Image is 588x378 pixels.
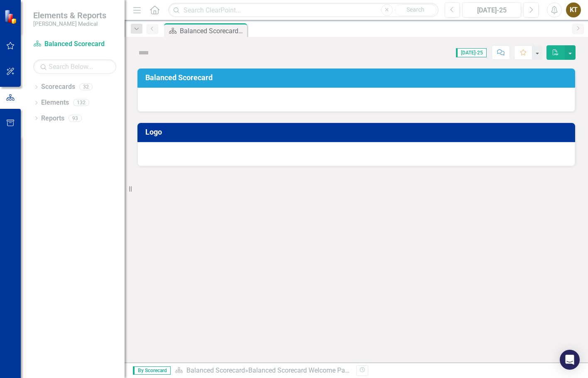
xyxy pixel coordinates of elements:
input: Search ClearPoint... [168,3,438,17]
div: Open Intercom Messenger [560,350,580,370]
div: 132 [73,99,89,106]
a: Reports [41,114,64,123]
span: Elements & Reports [33,10,106,20]
div: [DATE]-25 [465,5,518,15]
div: 93 [69,115,82,122]
h3: Logo [145,128,570,136]
input: Search Below... [33,59,116,74]
a: Elements [41,98,69,108]
a: Balanced Scorecard [186,366,245,374]
div: Balanced Scorecard Welcome Page [248,366,352,374]
a: Scorecards [41,82,75,92]
button: Search [395,4,436,16]
div: » [175,366,350,376]
div: 32 [79,83,93,91]
span: Search [407,6,424,13]
button: [DATE]-25 [462,2,521,17]
span: By Scorecard [133,366,171,375]
img: Not Defined [137,46,150,59]
a: Balanced Scorecard [33,39,116,49]
div: Balanced Scorecard Welcome Page [180,26,245,36]
button: KT [566,2,581,17]
img: ClearPoint Strategy [4,10,19,24]
small: [PERSON_NAME] Medical [33,20,106,27]
h3: Balanced Scorecard [145,74,570,82]
span: [DATE]-25 [456,48,487,57]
